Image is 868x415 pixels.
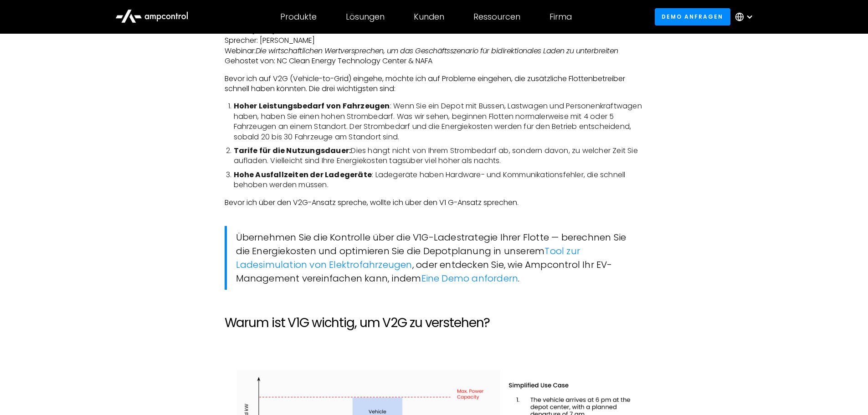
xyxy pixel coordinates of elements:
strong: Hoher Leistungsbedarf von Fahrzeugen [234,101,390,111]
div: Produkte [280,12,317,22]
h2: Warum ist V1G wichtig, um V2G zu verstehen? [225,315,644,331]
p: Bevor ich über den V2G-Ansatz spreche, wollte ich über den V1 G-Ansatz sprechen. [225,198,644,208]
div: Ressourcen [473,12,520,22]
a: Eine Demo anfordern [421,272,519,285]
strong: Tarife für die Nutzungsdauer: [234,145,351,156]
li: Dies hängt nicht von Ihrem Strombedarf ab, sondern davon, zu welcher Zeit Sie aufladen. Vielleich... [234,146,644,166]
div: Firma [550,12,572,22]
blockquote: Übernehmen Sie die Kontrolle über die V1G-Ladestrategie Ihrer Flotte — berechnen Sie die Energiek... [225,226,644,290]
li: : Wenn Sie ein Depot mit Bussen, Lastwagen und Personenkraftwagen haben, haben Sie einen hohen St... [234,101,644,142]
div: Lösungen [346,12,385,22]
a: Tool zur Ladesimulation von Elektrofahrzeugen [236,245,580,271]
p: Bevor ich auf V2G (Vehicle-to-Grid) eingehe, möchte ich auf Probleme eingehen, die zusätzliche Fl... [225,74,644,94]
a: Demo anfragen [655,8,730,25]
p: Datum: [DATE] Sprecher: [PERSON_NAME] Webinar: Gehostet von: NC Clean Energy Technology Center & ... [225,26,644,67]
li: : Ladegeräte haben Hardware- und Kommunikationsfehler, die schnell behoben werden müssen. [234,170,644,190]
div: Kunden [414,12,444,22]
strong: Hohe Ausfallzeiten der Ladegeräte [234,169,372,180]
em: Die wirtschaftlichen Wertversprechen, um das Geschäftsszenario für bidirektionales Laden zu unter... [256,46,618,56]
